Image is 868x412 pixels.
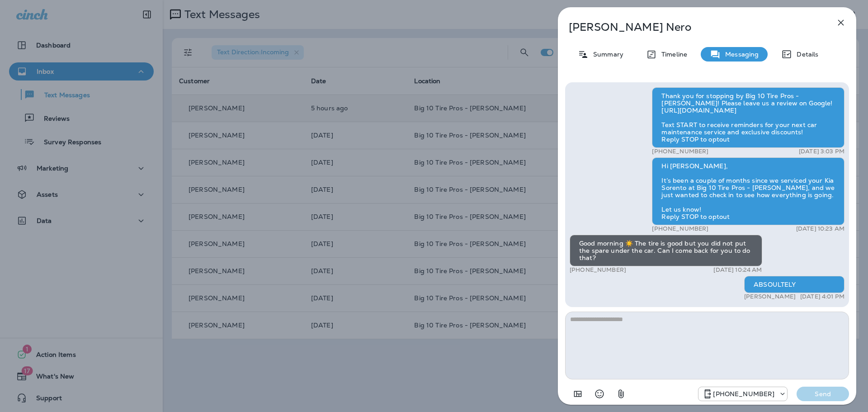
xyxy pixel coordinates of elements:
[570,235,762,266] div: Good morning ☀️ The tire is good but you did not put the spare under the car. Can I come back for...
[796,225,844,232] p: [DATE] 10:23 AM
[744,276,844,293] div: ABSOULTELY
[570,266,626,274] p: [PHONE_NUMBER]
[744,293,796,300] p: [PERSON_NAME]
[800,293,844,300] p: [DATE] 4:01 PM
[652,148,708,155] p: [PHONE_NUMBER]
[721,51,759,58] p: Messaging
[713,390,774,398] p: [PHONE_NUMBER]
[652,225,708,232] p: [PHONE_NUMBER]
[569,385,587,403] button: Add in a premade template
[792,51,818,58] p: Details
[698,388,787,399] div: +1 (601) 808-4206
[799,148,844,155] p: [DATE] 3:03 PM
[657,51,687,58] p: Timeline
[652,157,844,225] div: Hi [PERSON_NAME], It’s been a couple of months since we serviced your Kia Sorento at Big 10 Tire ...
[589,51,623,58] p: Summary
[713,266,762,274] p: [DATE] 10:24 AM
[652,87,844,148] div: Thank you for stopping by Big 10 Tire Pros - [PERSON_NAME]! Please leave us a review on Google! [...
[590,385,609,403] button: Select an emoji
[569,21,816,33] p: [PERSON_NAME] Nero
